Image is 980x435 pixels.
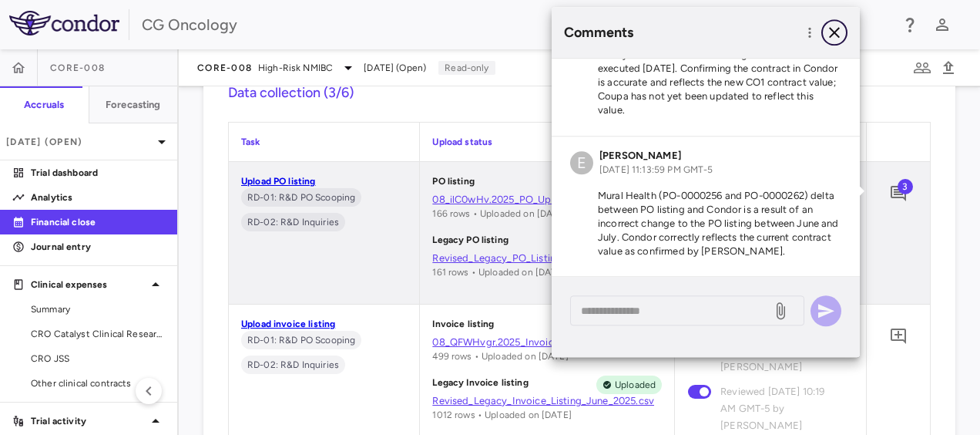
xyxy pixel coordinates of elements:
p: Catalyst Clinical Research change order was executed [DATE]. Confirming the contract in Condor is... [570,48,841,117]
span: 1012 rows • Uploaded on [DATE] [432,410,572,420]
button: Add comment [885,323,911,349]
h6: Data collection (3/6) [228,83,931,103]
span: Other clinical contracts [31,376,165,390]
a: Upload PO listing [241,176,316,187]
span: CORE-008 [197,62,252,74]
p: Trial activity [31,414,146,428]
a: Revised_Legacy_PO_Listing_v2_07.14.25.csv [432,251,662,265]
p: Invoice listing [432,317,494,336]
p: Trial dashboard [31,166,165,180]
span: 166 rows • Uploaded on [DATE] [432,208,566,219]
span: [DATE] 11:13:59 PM GMT-5 [599,164,713,175]
span: Quarterly, the Clinical consultant or designee inquires of individuals in the R&D department to g... [241,356,345,374]
span: [DATE] (Open) [364,61,426,75]
h6: Comments [564,22,798,43]
span: 161 rows • Uploaded on [DATE] [432,267,565,278]
svg: Add comment [889,327,908,346]
button: Add comment [885,180,911,207]
a: 08_ilC0wHv.2025_PO_Upload.csv [432,193,662,207]
p: PO listing [432,174,475,193]
img: logo-full-SnFGN8VE.png [9,11,119,35]
div: E [570,151,593,174]
p: Financial close [31,215,165,229]
a: Revised_Legacy_Invoice_Listing_June_2025.csv [432,394,662,408]
span: RD-01: R&D PO Scooping [241,191,361,204]
span: RD-02: R&D Inquiries [241,215,345,229]
span: 3 [898,179,913,194]
span: On a quarterly basis, to ensure completeness and accuracy of the accrual workbooks, an Open PO Re... [241,331,361,349]
h6: Accruals [24,98,64,112]
span: CRO JSS [31,352,165,366]
p: Clinical expenses [31,278,146,292]
p: Journal entry [31,240,165,254]
span: High-Risk NMIBC [258,61,333,75]
div: CG Oncology [142,13,891,36]
span: RD-02: R&D Inquiries [241,358,345,372]
p: Read-only [438,61,495,75]
span: Reviewed [DATE] 10:19 AM GMT-5 by [PERSON_NAME] [720,383,841,434]
p: Mural Health (PO-0000256 and PO-0000262) delta between PO listing and Condor is a result of an in... [570,189,841,258]
p: Upload status [432,135,662,149]
span: Uploaded [609,378,662,392]
p: Task [241,135,407,149]
span: On a quarterly basis, to ensure completeness and accuracy of the accrual workbooks, an Open PO Re... [241,188,361,207]
p: Legacy Invoice listing [432,376,528,394]
span: 499 rows • Uploaded on [DATE] [432,351,568,362]
span: Quarterly, the Clinical consultant or designee inquires of individuals in the R&D department to g... [241,213,345,231]
p: [DATE] (Open) [6,135,153,149]
svg: Add comment [889,184,908,203]
span: RD-01: R&D PO Scooping [241,333,361,347]
a: 08_QFWHvgr.2025_Invoice_Upload.csv [432,336,662,349]
span: Summary [31,302,165,316]
span: CORE-008 [50,62,105,74]
h6: [PERSON_NAME] [599,149,713,163]
p: Analytics [31,191,165,204]
span: CRO Catalyst Clinical Research [31,327,165,341]
a: Upload invoice listing [241,319,335,329]
p: Legacy PO listing [432,233,508,251]
h6: Forecasting [106,98,161,112]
